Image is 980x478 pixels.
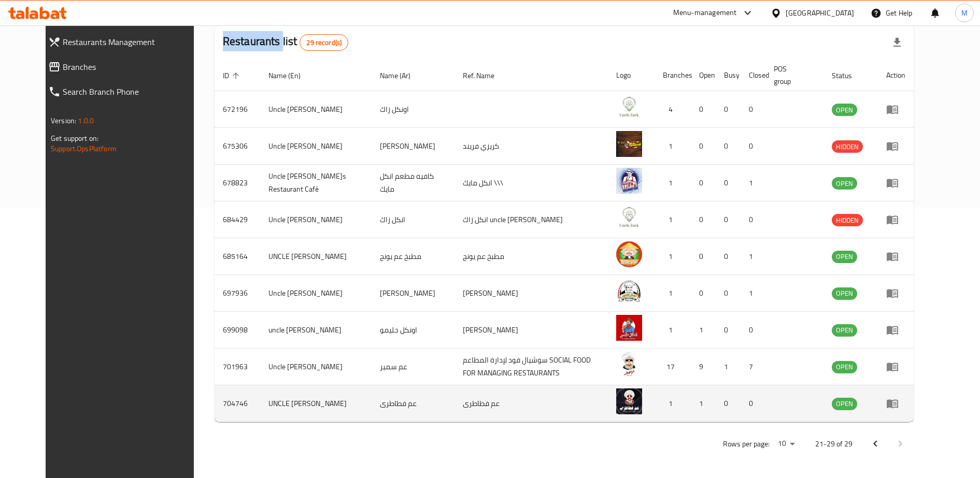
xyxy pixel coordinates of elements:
[691,312,716,349] td: 1
[372,275,455,312] td: [PERSON_NAME]
[616,131,642,157] img: Uncle Shefo
[886,103,905,115] div: Menu
[886,213,905,226] div: Menu
[774,436,799,452] div: Rows per page:
[300,34,348,51] div: Total records count
[832,251,857,263] div: OPEN
[832,251,857,263] span: OPEN
[655,60,691,91] th: Branches
[673,7,737,19] div: Menu-management
[455,165,608,201] td: انكل مايك \\\
[741,349,765,385] td: 7
[215,201,260,238] td: 684429
[815,438,853,451] p: 21-29 of 29
[886,287,905,299] div: Menu
[832,398,857,410] div: OPEN
[616,168,642,194] img: Uncle Mike`s Restaurant Café
[832,324,857,337] div: OPEN
[655,312,691,349] td: 1
[716,128,741,165] td: 0
[655,128,691,165] td: 1
[832,69,865,82] span: Status
[63,36,201,48] span: Restaurants Management
[716,275,741,312] td: 0
[655,201,691,238] td: 1
[691,128,716,165] td: 0
[215,128,260,165] td: 675306
[832,287,857,299] span: OPEN
[78,114,94,127] span: 1.0.0
[260,91,372,128] td: Uncle [PERSON_NAME]
[655,349,691,385] td: 17
[40,79,209,104] a: Search Branch Phone
[832,361,857,373] span: OPEN
[886,324,905,336] div: Menu
[741,385,765,422] td: 0
[723,438,770,451] p: Rows per page:
[616,241,642,267] img: UNCLE YONG KITCHEN
[655,91,691,128] td: 4
[716,385,741,422] td: 0
[786,7,854,19] div: [GEOGRAPHIC_DATA]
[51,132,98,145] span: Get support on:
[885,30,910,55] div: Export file
[691,165,716,201] td: 0
[260,385,372,422] td: UNCLE [PERSON_NAME]
[40,30,209,54] a: Restaurants Management
[616,94,642,120] img: Uncle Zack
[716,349,741,385] td: 1
[832,177,857,190] div: OPEN
[215,275,260,312] td: 697936
[40,54,209,79] a: Branches
[463,69,508,82] span: Ref. Name
[774,63,811,88] span: POS group
[380,69,424,82] span: Name (Ar)
[215,385,260,422] td: 704746
[886,140,905,152] div: Menu
[691,385,716,422] td: 1
[260,201,372,238] td: Uncle [PERSON_NAME]
[655,275,691,312] td: 1
[741,91,765,128] td: 0
[691,91,716,128] td: 0
[372,238,455,275] td: مطبخ عم يونج
[215,165,260,201] td: 678823
[832,324,857,336] span: OPEN
[372,349,455,385] td: عم سمير
[691,60,716,91] th: Open
[455,238,608,275] td: مطبخ عم يونج
[215,60,914,422] table: enhanced table
[886,250,905,263] div: Menu
[832,104,857,116] div: OPEN
[223,69,243,82] span: ID
[268,69,314,82] span: Name (En)
[455,312,608,349] td: [PERSON_NAME]
[691,201,716,238] td: 0
[260,312,372,349] td: uncle [PERSON_NAME]
[372,201,455,238] td: انكل زاك
[372,165,455,201] td: كافيه مطعم انكل مايك
[215,238,260,275] td: 685164
[655,238,691,275] td: 1
[691,349,716,385] td: 9
[215,349,260,385] td: 701963
[832,214,863,226] span: HIDDEN
[832,141,863,153] span: HIDDEN
[716,238,741,275] td: 0
[691,238,716,275] td: 0
[616,352,642,378] img: Uncle Samir
[716,91,741,128] td: 0
[260,349,372,385] td: Uncle [PERSON_NAME]
[716,312,741,349] td: 0
[455,349,608,385] td: سوشيال فود لإدارة المطاعم SOCIAL FOOD FOR MANAGING RESTAURANTS
[741,165,765,201] td: 1
[455,201,608,238] td: انكل زاك uncle [PERSON_NAME]
[886,177,905,189] div: Menu
[832,287,857,300] div: OPEN
[372,312,455,349] td: اونكل حليمو
[260,165,372,201] td: Uncle [PERSON_NAME]s Restaurant Café
[372,385,455,422] td: عم فطاطرى
[832,398,857,410] span: OPEN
